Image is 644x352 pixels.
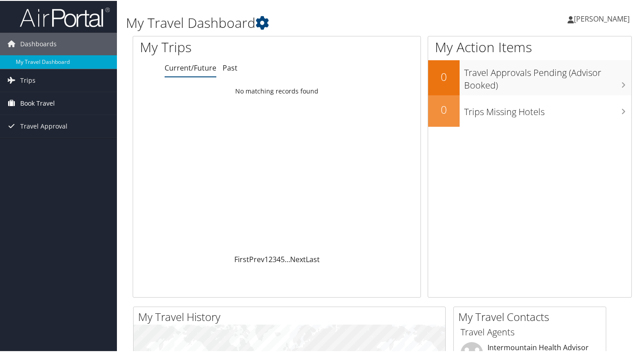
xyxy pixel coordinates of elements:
[428,59,631,94] a: 0Travel Approvals Pending (Advisor Booked)
[464,100,631,117] h3: Trips Missing Hotels
[461,325,599,338] h3: Travel Agents
[568,4,639,31] a: [PERSON_NAME]
[464,61,631,91] h3: Travel Approvals Pending (Advisor Booked)
[133,82,420,98] td: No matching records found
[165,62,216,72] a: Current/Future
[138,308,445,324] h2: My Travel History
[20,32,57,54] span: Dashboards
[249,254,264,263] a: Prev
[264,254,268,263] a: 1
[281,254,285,263] a: 5
[306,254,320,263] a: Last
[268,254,273,263] a: 2
[140,37,294,56] h1: My Trips
[458,308,606,324] h2: My Travel Contacts
[223,62,237,72] a: Past
[428,68,460,84] h2: 0
[428,37,631,56] h1: My Action Items
[428,94,631,126] a: 0Trips Missing Hotels
[20,114,67,137] span: Travel Approval
[273,254,277,263] a: 3
[428,101,460,116] h2: 0
[277,254,281,263] a: 4
[126,13,468,31] h1: My Travel Dashboard
[20,91,55,114] span: Book Travel
[290,254,306,263] a: Next
[20,68,36,91] span: Trips
[234,254,249,263] a: First
[20,6,110,27] img: airportal-logo.png
[285,254,290,263] span: …
[574,13,630,23] span: [PERSON_NAME]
